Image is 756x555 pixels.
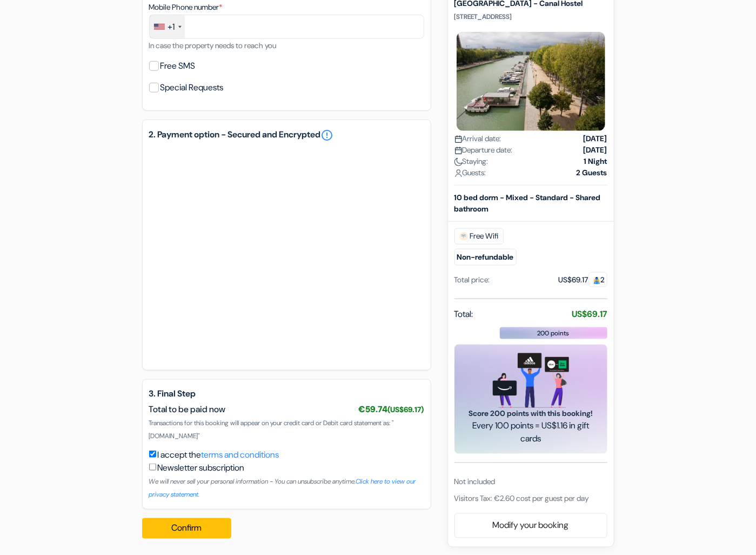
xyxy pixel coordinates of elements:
label: I accept the [158,448,279,461]
img: calendar.svg [454,147,463,155]
a: error_outline [321,129,334,142]
b: 10 bed dorm - Mixed - Standard - Shared bathroom [454,193,601,214]
div: +1 [168,21,175,34]
span: Transactions for this booking will appear on your credit card or Debit card statement as: "[DOMAI... [149,419,394,440]
span: Total: [454,308,473,321]
span: €59.74 [359,404,424,415]
div: Not included [454,476,607,487]
img: guest.svg [593,276,601,285]
label: Mobile Phone number [149,2,223,13]
strong: US$69.17 [572,308,607,320]
span: 2 [588,272,607,287]
h5: 3. Final Step [149,388,424,399]
label: Newsletter subscription [158,461,245,474]
small: (US$69.17) [388,405,424,414]
img: gift_card_hero_new.png [493,353,569,408]
strong: [DATE] [584,144,607,156]
span: Staying: [454,156,489,167]
label: Free SMS [160,58,196,74]
a: Modify your booking [455,516,607,536]
span: Arrival date: [454,133,501,144]
img: calendar.svg [454,135,463,143]
strong: 2 Guests [577,167,607,179]
div: United States: +1 [150,15,185,38]
img: moon.svg [454,158,463,166]
a: Click here to view our privacy statement. [149,477,416,499]
h5: 2. Payment option - Secured and Encrypted [149,129,424,142]
span: Total to be paid now [149,404,226,415]
p: [STREET_ADDRESS] [454,12,607,21]
span: Visitors Tax: €2.60 cost per guest per day [454,493,589,503]
div: US$69.17 [559,274,607,286]
img: free_wifi.svg [459,232,468,241]
span: Score 200 points with this booking! [467,408,594,419]
img: user_icon.svg [454,169,463,177]
span: 200 points [538,328,570,338]
small: Non-refundable [454,249,517,266]
span: Guests: [454,167,486,179]
span: Every 100 points = US$1.16 in gift cards [467,419,594,445]
span: Departure date: [454,144,513,156]
a: terms and conditions [202,449,279,460]
div: Total price: [454,274,490,286]
iframe: Secure payment input frame [160,157,413,351]
button: Confirm [142,518,232,539]
span: Free Wifi [454,228,504,245]
strong: 1 Night [584,156,607,167]
strong: [DATE] [584,133,607,144]
label: Special Requests [160,80,224,95]
small: In case the property needs to reach you [149,41,277,50]
small: We will never sell your personal information - You can unsubscribe anytime. [149,477,416,499]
